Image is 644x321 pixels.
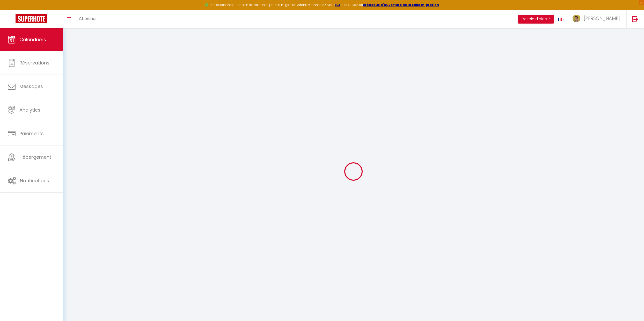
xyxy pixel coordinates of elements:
button: Ouvrir le widget de chat LiveChat [4,2,20,18]
a: ... [PERSON_NAME] [569,10,626,28]
a: créneaux d'ouverture de la salle migration [363,3,439,7]
button: Besoin d'aide ? [518,15,554,24]
span: Notifications [20,177,49,184]
img: logout [632,16,638,22]
span: Chercher [79,16,97,21]
img: Super Booking [16,14,47,23]
span: Réservations [19,60,49,66]
a: ICI [335,3,340,7]
img: ... [573,15,580,22]
span: Paiements [19,130,44,137]
a: Chercher [75,10,101,28]
span: Analytics [19,107,40,113]
span: Hébergement [19,154,51,160]
span: [PERSON_NAME] [584,15,620,21]
span: Calendriers [19,36,46,43]
span: Messages [19,83,43,90]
